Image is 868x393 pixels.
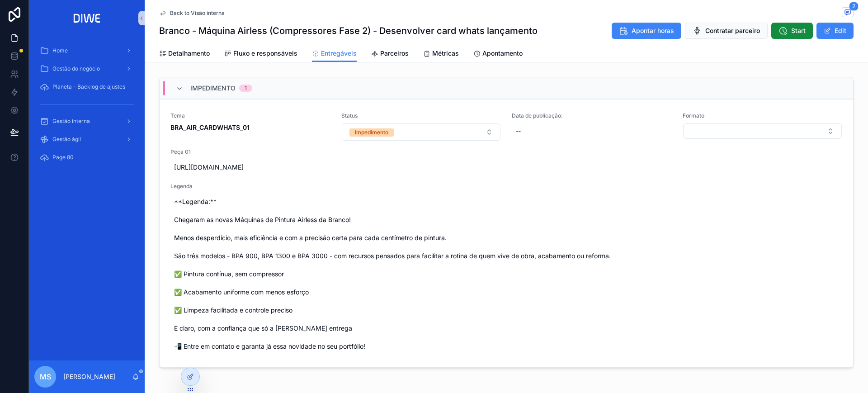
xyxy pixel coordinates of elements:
[159,45,210,63] a: Detalhamento
[473,45,523,63] a: Apontamento
[771,23,813,39] button: Start
[482,49,523,58] span: Apontamento
[321,49,357,58] span: Entregáveis
[245,85,247,92] div: 1
[683,123,842,139] button: Select Button
[632,26,674,35] span: Apontar horas
[423,45,459,63] a: Métricas
[174,197,839,351] span: **Legenda:** Chegaram as novas Máquinas de Pintura Airless da Branco! Menos desperdício, mais efi...
[371,45,409,63] a: Parceiros
[224,45,297,63] a: Fluxo e responsáveis
[170,112,330,119] span: Tema
[159,9,225,17] a: Back to Visão interna
[190,84,236,93] span: Impedimento
[380,49,409,58] span: Parceiros
[170,123,250,131] strong: BRA_AIR_CARDWHATS_01
[842,7,854,19] button: 2
[685,23,768,39] button: Contratar parceiro
[34,149,139,166] a: Page 80
[174,163,839,172] span: [URL][DOMAIN_NAME]
[355,128,388,137] div: Impedimento
[312,45,357,62] a: Entregáveis
[160,99,853,367] a: TemaBRA_AIR_CARDWHATS_01StatusSelect ButtonData de publicação:--FormatoSelect ButtonPeça 01[URL][...
[816,23,854,39] button: Edit
[52,47,68,54] span: Home
[34,43,139,59] a: Home
[512,112,672,119] span: Data de publicação:
[34,131,139,147] a: Gestão ágil
[849,2,859,11] span: 2
[170,183,842,190] span: Legenda
[34,61,139,77] a: Gestão do negócio
[34,113,139,129] a: Gestão interna
[52,154,74,161] span: Page 80
[29,36,145,177] div: scrollable content
[52,83,125,90] span: Planeta - Backlog de ajustes
[791,26,806,35] span: Start
[52,65,100,72] span: Gestão do negócio
[170,148,842,156] span: Peça 01
[683,112,843,119] span: Formato
[342,123,501,141] button: Select Button
[233,49,297,58] span: Fluxo e responsáveis
[515,127,521,136] div: --
[71,11,104,25] img: App logo
[34,79,139,95] a: Planeta - Backlog de ajustes
[612,23,681,39] button: Apontar horas
[170,9,225,17] span: Back to Visão interna
[63,372,115,381] p: [PERSON_NAME]
[40,371,51,382] span: MS
[168,49,210,58] span: Detalhamento
[159,24,538,37] h1: Branco - Máquina Airless (Compressores Fase 2) - Desenvolver card whats lançamento
[341,112,501,119] span: Status
[52,118,90,125] span: Gestão interna
[432,49,459,58] span: Métricas
[52,136,81,143] span: Gestão ágil
[705,26,760,35] span: Contratar parceiro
